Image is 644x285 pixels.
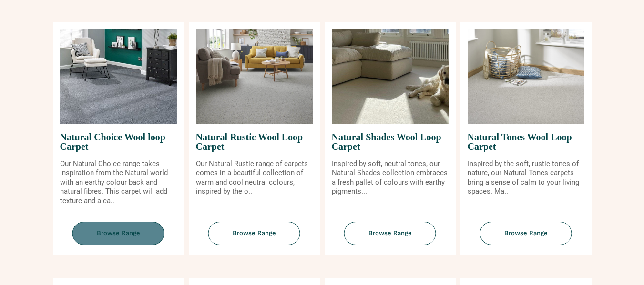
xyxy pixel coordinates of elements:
[332,159,449,197] p: Inspired by soft, neutral tones, our Natural Shades collection embraces a fresh pallet of colours...
[60,124,177,159] span: Natural Choice Wool loop Carpet
[196,124,313,159] span: Natural Rustic Wool Loop Carpet
[72,222,164,245] span: Browse Range
[344,222,436,245] span: Browse Range
[196,29,313,124] img: Natural Rustic Wool Loop Carpet
[208,222,300,245] span: Browse Range
[468,124,584,159] span: Natural Tones Wool Loop Carpet
[332,124,449,159] span: Natural Shades Wool Loop Carpet
[468,159,584,197] p: Inspired by the soft, rustic tones of nature, our Natural Tones carpets bring a sense of calm to ...
[196,159,313,197] p: Our Natural Rustic range of carpets comes in a beautiful collection of warm and cool neutral colo...
[189,222,320,255] a: Browse Range
[480,222,572,245] span: Browse Range
[60,159,177,206] p: Our Natural Choice range takes inspiration from the Natural world with an earthy colour back and ...
[325,222,456,255] a: Browse Range
[53,222,184,255] a: Browse Range
[60,29,177,124] img: Natural Choice Wool loop Carpet
[460,222,592,255] a: Browse Range
[468,29,584,124] img: Natural Tones Wool Loop Carpet
[332,29,449,124] img: Natural Shades Wool Loop Carpet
